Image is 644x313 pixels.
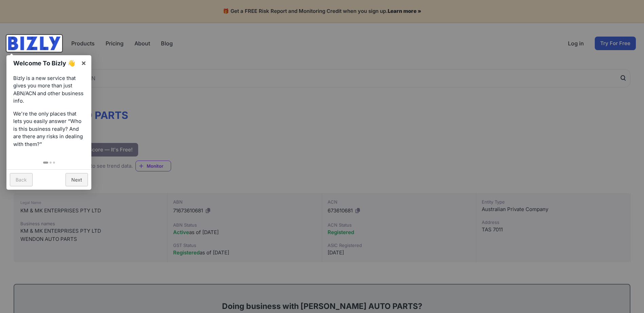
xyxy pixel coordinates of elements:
[13,59,77,68] h1: Welcome To Bizly 👋
[10,173,33,186] a: Back
[13,110,85,148] p: We're the only places that lets you easily answer “Who is this business really? And are there any...
[13,75,85,105] p: Bizly is a new service that gives you more than just ABN/ACN and other business info.
[76,55,91,70] a: ×
[66,173,88,186] a: Next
